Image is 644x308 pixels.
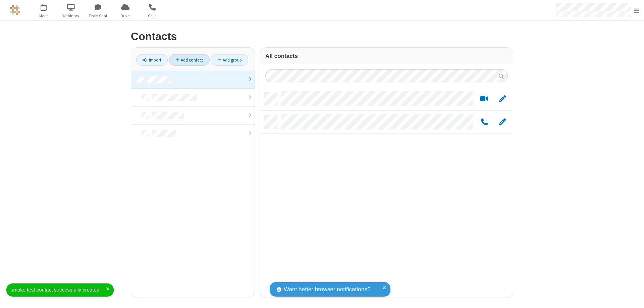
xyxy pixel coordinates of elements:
h2: Contacts [131,31,513,42]
span: Calls [140,13,165,19]
button: Edit [496,95,509,103]
a: Add group [211,54,248,66]
div: smoke test contact successfully created. [11,286,106,294]
span: Webinars [58,13,84,19]
button: Edit [496,118,509,126]
button: Call by phone [478,118,491,126]
h3: All contacts [265,53,508,59]
img: QA Selenium DO NOT DELETE OR CHANGE [10,5,20,15]
button: Start a video meeting [478,95,491,103]
div: grid [260,87,513,298]
span: Want better browser notifications? [284,285,370,294]
span: Meet [31,13,56,19]
a: Add contact [169,54,210,66]
a: Import [136,54,168,66]
iframe: Chat [627,291,639,303]
span: Drive [113,13,138,19]
span: Team Chat [86,13,111,19]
